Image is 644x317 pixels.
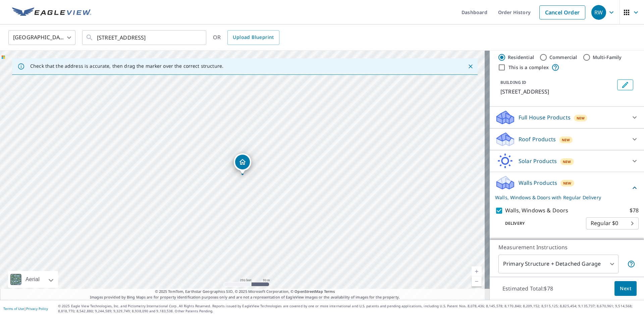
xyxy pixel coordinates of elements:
p: [STREET_ADDRESS] [500,88,614,96]
p: Full House Products [519,113,571,121]
img: EV Logo [12,7,91,17]
p: $78 [630,206,639,215]
a: Terms of Use [3,306,24,311]
label: Residential [508,54,534,61]
span: New [563,159,571,164]
p: Walls, Windows & Doors with Regular Delivery [495,194,631,201]
label: Commercial [549,54,577,61]
label: Multi-Family [593,54,622,61]
div: Dropped pin, building 1, Residential property, 3219 Tuscan Valley Estates Ct Arnold, MO 63010 [234,153,251,174]
div: Aerial [23,271,42,288]
p: Measurement Instructions [498,243,635,251]
div: [GEOGRAPHIC_DATA] [8,28,75,47]
p: © 2025 Eagle View Technologies, Inc. and Pictometry International Corp. All Rights Reserved. Repo... [58,304,641,314]
a: Current Level 17, Zoom In [472,266,482,276]
p: Check that the address is accurate, then drag the marker over the correct structure. [30,63,223,69]
div: Walls ProductsNewWalls, Windows & Doors with Regular Delivery [495,175,639,201]
p: Delivery [495,220,586,226]
a: Upload Blueprint [227,30,279,45]
a: OpenStreetMap [294,289,323,294]
button: Edit building 1 [617,80,633,90]
span: New [577,115,585,121]
a: Current Level 17, Zoom Out [472,276,482,286]
p: Solar Products [519,157,557,165]
div: Roof ProductsNew [495,131,639,147]
p: Estimated Total: $78 [497,281,558,296]
div: OR [213,30,279,45]
p: Roof Products [519,135,556,143]
div: Full House ProductsNew [495,109,639,125]
a: Terms [324,289,335,294]
div: Regular $0 [586,214,639,233]
button: Next [614,281,637,296]
span: © 2025 TomTom, Earthstar Geographics SIO, © 2025 Microsoft Corporation, © [155,289,335,295]
div: Solar ProductsNew [495,153,639,169]
button: Close [466,62,475,71]
span: Upload Blueprint [233,33,274,42]
a: Cancel Order [539,5,585,19]
input: Search by address or latitude-longitude [97,28,193,47]
div: Primary Structure + Detached Garage [498,255,619,273]
p: Walls, Windows & Doors [505,206,568,215]
p: BUILDING ID [500,80,526,85]
p: | [3,307,48,311]
div: RW [591,5,606,20]
span: Your report will include the primary structure and a detached garage if one exists. [627,260,635,268]
span: New [563,180,572,186]
span: Next [620,284,631,293]
p: Walls Products [519,179,557,187]
div: Aerial [8,271,58,288]
label: This is a complex [508,64,549,71]
a: Privacy Policy [26,306,48,311]
span: New [562,137,570,143]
